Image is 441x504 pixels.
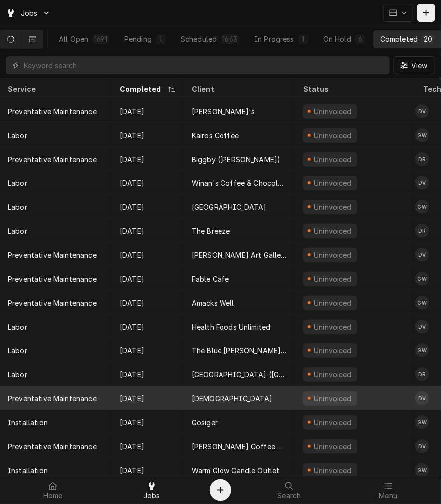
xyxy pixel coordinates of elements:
[8,298,97,308] div: Preventative Maintenance
[313,417,353,428] div: Uninvoiced
[8,106,97,117] div: Preventative Maintenance
[415,176,429,190] div: Dane Vagedes's Avatar
[112,386,184,410] div: [DATE]
[313,274,353,284] div: Uninvoiced
[415,439,429,453] div: DV
[192,178,287,188] div: Winan's Coffee & Chocolate ([PERSON_NAME])
[112,99,184,123] div: [DATE]
[415,224,429,238] div: Damon Rinehart's Avatar
[192,345,287,356] div: The Blue [PERSON_NAME] Cafe
[8,274,97,284] div: Preventative Maintenance
[394,56,435,74] button: View
[112,291,184,315] div: [DATE]
[415,248,429,262] div: DV
[192,417,218,428] div: Gosiger
[112,171,184,195] div: [DATE]
[192,130,239,141] div: Kairos Coffee
[8,178,27,188] div: Labor
[357,34,363,44] div: 6
[424,34,432,44] div: 20
[181,34,217,44] div: Scheduled
[8,130,27,141] div: Labor
[415,104,429,118] div: DV
[415,367,429,381] div: Damon Rinehart's Avatar
[192,106,255,117] div: [PERSON_NAME]'s
[8,369,27,380] div: Labor
[112,147,184,171] div: [DATE]
[415,343,429,357] div: Graham Wick's Avatar
[415,152,429,166] div: Damon Rinehart's Avatar
[59,34,88,44] div: All Open
[415,104,429,118] div: Dane Vagedes's Avatar
[192,298,234,308] div: Amacks Well
[8,322,27,332] div: Labor
[8,345,27,356] div: Labor
[415,463,429,477] div: Graham Wick's Avatar
[313,250,353,260] div: Uninvoiced
[415,176,429,190] div: DV
[8,250,97,260] div: Preventative Maintenance
[158,34,164,44] div: 1
[415,272,429,286] div: GW
[415,439,429,453] div: Dane Vagedes's Avatar
[415,224,429,238] div: DR
[415,248,429,262] div: Dane Vagedes's Avatar
[112,267,184,291] div: [DATE]
[8,465,48,476] div: Installation
[192,369,287,380] div: [GEOGRAPHIC_DATA] ([GEOGRAPHIC_DATA])
[192,202,267,212] div: [GEOGRAPHIC_DATA]
[415,128,429,142] div: Graham Wick's Avatar
[8,84,102,94] div: Service
[21,8,38,18] span: Jobs
[210,479,231,501] button: Create Object
[415,272,429,286] div: Graham Wick's Avatar
[120,84,166,94] div: Completed
[313,322,353,332] div: Uninvoiced
[380,34,418,44] div: Completed
[192,393,273,404] div: [DEMOGRAPHIC_DATA]
[112,243,184,267] div: [DATE]
[415,296,429,310] div: GW
[415,152,429,166] div: DR
[313,369,353,380] div: Uninvoiced
[192,84,285,94] div: Client
[415,296,429,310] div: Graham Wick's Avatar
[313,106,353,117] div: Uninvoiced
[112,338,184,362] div: [DATE]
[192,322,271,332] div: Health Foods Unlimited
[2,5,55,21] a: Go to Jobs
[323,34,351,44] div: On Hold
[415,415,429,429] div: Graham Wick's Avatar
[43,492,63,500] span: Home
[8,417,48,428] div: Installation
[313,393,353,404] div: Uninvoiced
[103,478,201,502] a: Jobs
[254,34,294,44] div: In Progress
[192,226,230,236] div: The Breeze
[112,458,184,482] div: [DATE]
[313,465,353,476] div: Uninvoiced
[313,345,353,356] div: Uninvoiced
[143,492,160,500] span: Jobs
[303,84,405,94] div: Status
[112,362,184,386] div: [DATE]
[313,441,353,452] div: Uninvoiced
[415,367,429,381] div: DR
[112,195,184,219] div: [DATE]
[124,34,152,44] div: Pending
[415,391,429,405] div: Dane Vagedes's Avatar
[192,274,229,284] div: Fable Cafe
[8,441,97,452] div: Preventative Maintenance
[112,123,184,147] div: [DATE]
[415,200,429,214] div: Graham Wick's Avatar
[192,465,280,476] div: Warm Glow Candle Outlet
[94,34,107,44] div: 1691
[313,130,353,141] div: Uninvoiced
[409,60,430,71] span: View
[313,178,353,188] div: Uninvoiced
[192,250,287,260] div: [PERSON_NAME] Art Gallery and Coffee Shop
[278,492,301,500] span: Search
[313,202,353,212] div: Uninvoiced
[339,478,437,502] a: Menu
[379,492,398,500] span: Menu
